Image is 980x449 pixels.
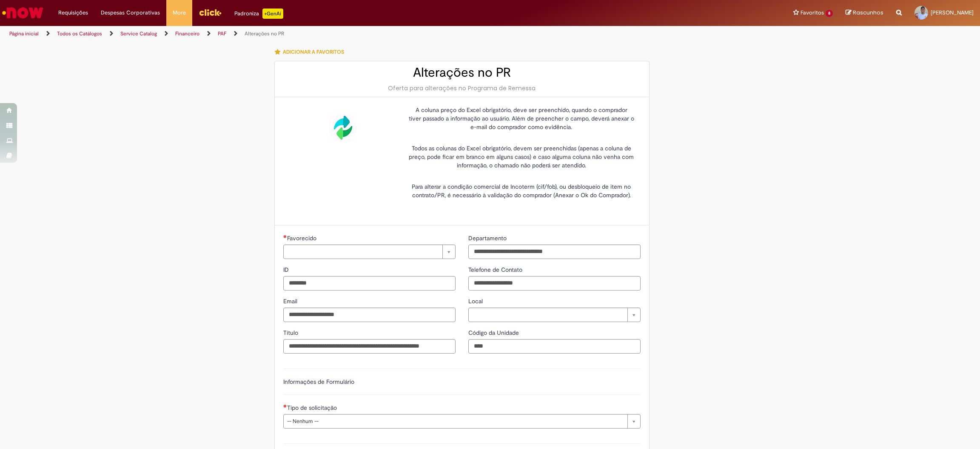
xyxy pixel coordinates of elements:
p: Para alterar a condição comercial de Incoterm (cif/fob), ou desbloqueio de item no contrato/PR, é... [409,174,634,199]
span: Rascunhos [853,9,883,17]
div: Padroniza [234,9,283,19]
input: Código da Unidade [468,339,641,354]
a: Todos os Catálogos [57,30,102,37]
a: Service Catalog [120,30,157,37]
label: Informações de Formulário [283,378,354,386]
a: Rascunhos [846,9,883,17]
button: Adicionar a Favoritos [274,43,349,61]
input: ID [283,276,456,291]
a: Limpar campo Favorecido [283,245,456,259]
p: +GenAi [262,9,283,19]
span: Departamento [468,234,508,242]
a: Alterações no PR [245,30,284,37]
img: Alterações no PR [329,114,356,141]
input: Email [283,308,456,322]
span: [PERSON_NAME] [931,9,974,16]
span: Necessários [283,404,287,408]
input: Título [283,339,456,354]
span: More [173,9,186,17]
span: Local [468,297,484,305]
a: PAF [218,30,226,37]
span: Adicionar a Favoritos [283,49,344,55]
input: Telefone de Contato [468,276,641,291]
span: Título [283,329,300,337]
span: Email [283,297,299,305]
input: Departamento [468,245,641,259]
span: Necessários - Favorecido [287,234,318,242]
a: Página inicial [9,30,39,37]
span: -- Nenhum -- [287,414,623,428]
span: 8 [826,10,833,17]
span: Código da Unidade [468,329,521,337]
p: Todos as colunas do Excel obrigatório, devem ser preenchidas (apenas a coluna de preço, pode fica... [409,135,634,170]
span: Favoritos [801,9,824,17]
span: Telefone de Contato [468,266,524,273]
img: click_logo_yellow_360x200.png [199,6,222,19]
a: Financeiro [175,30,199,37]
span: Despesas Corporativas [101,9,160,17]
a: Limpar campo Local [468,308,641,322]
p: A coluna preço do Excel obrigatório, deve ser preenchido, quando o comprador tiver passado a info... [409,106,634,131]
div: Oferta para alterações no Programa de Remessa [283,84,641,92]
h2: Alterações no PR [283,66,641,80]
span: Tipo de solicitação [287,404,339,412]
span: Requisições [58,9,88,17]
span: Necessários [283,235,287,238]
ul: Trilhas de página [6,26,647,42]
img: ServiceNow [1,4,45,21]
span: ID [283,266,291,273]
